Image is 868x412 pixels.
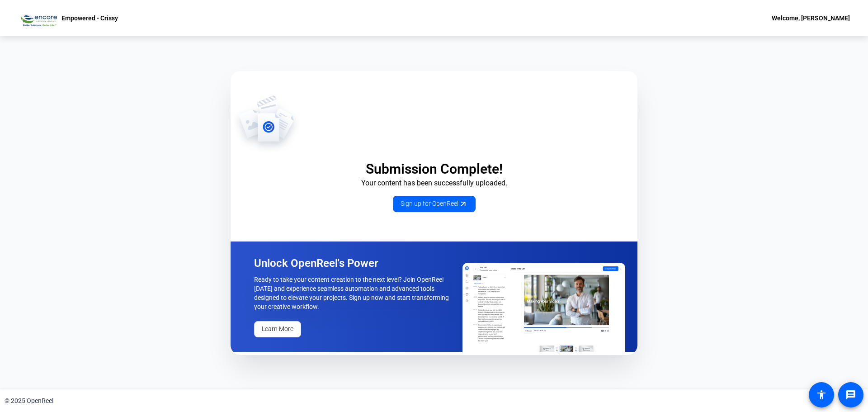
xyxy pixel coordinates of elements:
[5,396,53,406] div: © 2025 OpenReel
[18,9,57,27] img: OpenReel logo
[462,263,625,352] img: OpenReel
[393,196,476,212] a: Sign up for OpenReel
[254,256,452,270] p: Unlock OpenReel's Power
[401,199,468,208] span: Sign up for OpenReel
[262,324,293,334] span: Learn More
[231,95,302,153] img: OpenReel
[816,389,827,400] mat-icon: accessibility
[231,161,637,178] p: Submission Complete!
[845,389,856,400] mat-icon: message
[772,13,850,24] div: Welcome, [PERSON_NAME]
[254,321,301,337] a: Learn More
[231,178,637,189] p: Your content has been successfully uploaded.
[61,13,118,24] p: Empowered - Crissy
[254,275,452,311] p: Ready to take your content creation to the next level? Join OpenReel [DATE] and experience seamle...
